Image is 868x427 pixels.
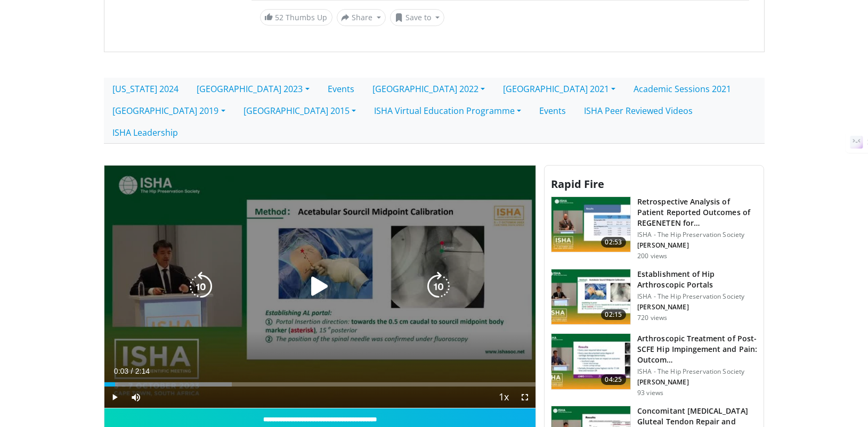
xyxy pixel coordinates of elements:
[551,197,630,252] img: 5e299f9e-9648-469a-a459-03b8f9c52429.150x105_q85_crop-smart_upscale.jpg
[637,252,667,260] p: 200 views
[104,166,536,409] video-js: Video Player
[514,387,536,408] button: Fullscreen
[551,333,757,397] a: 04:25 Arthroscopic Treatment of Post-SCFE Hip Impingement and Pain: Outcom… ISHA - The Hip Preser...
[104,382,536,387] div: Progress Bar
[637,378,757,387] p: [PERSON_NAME]
[637,333,757,365] h3: Arthroscopic Treatment of Post-SCFE Hip Impingement and Pain: Outcom…
[104,78,188,100] a: [US_STATE] 2024
[275,12,284,22] span: 52
[601,309,627,320] span: 02:15
[390,9,444,26] button: Save to
[637,292,757,301] p: ISHA - The Hip Preservation Society
[637,314,667,322] p: 720 views
[637,231,757,239] p: ISHA - The Hip Preservation Society
[319,78,363,100] a: Events
[126,387,147,408] button: Mute
[365,100,530,122] a: ISHA Virtual Education Programme
[601,237,627,248] span: 02:53
[551,177,604,191] span: Rapid Fire
[260,9,332,26] a: 52 Thumbs Up
[551,196,757,260] a: 02:53 Retrospective Analysis of Patient Reported Outcomes of REGENETEN for… ISHA - The Hip Preser...
[104,387,126,408] button: Play
[530,100,575,122] a: Events
[637,269,757,290] h3: Establishment of Hip Arthroscopic Portals
[363,78,494,100] a: [GEOGRAPHIC_DATA] 2022
[624,78,740,100] a: Academic Sessions 2021
[337,9,386,26] button: Share
[104,121,188,144] a: ISHA Leadership
[494,78,624,100] a: [GEOGRAPHIC_DATA] 2021
[551,269,630,325] img: e2a951ce-317b-4f42-a5e6-9d56d33407ec.150x105_q85_crop-smart_upscale.jpg
[493,387,514,408] button: Playback Rate
[104,100,234,122] a: [GEOGRAPHIC_DATA] 2019
[637,196,757,228] h3: Retrospective Analysis of Patient Reported Outcomes of REGENETEN for…
[637,241,757,250] p: [PERSON_NAME]
[234,100,365,122] a: [GEOGRAPHIC_DATA] 2015
[637,389,663,397] p: 93 views
[188,78,319,100] a: [GEOGRAPHIC_DATA] 2023
[131,367,133,375] span: /
[114,367,128,375] span: 0:03
[551,269,757,325] a: 02:15 Establishment of Hip Arthroscopic Portals ISHA - The Hip Preservation Society [PERSON_NAME]...
[601,374,627,385] span: 04:25
[575,100,702,122] a: ISHA Peer Reviewed Videos
[637,303,757,311] p: [PERSON_NAME]
[637,367,757,376] p: ISHA - The Hip Preservation Society
[551,334,630,389] img: 7abb4ef0-6d99-4a90-ace6-dda318088357.150x105_q85_crop-smart_upscale.jpg
[135,367,150,375] span: 2:14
